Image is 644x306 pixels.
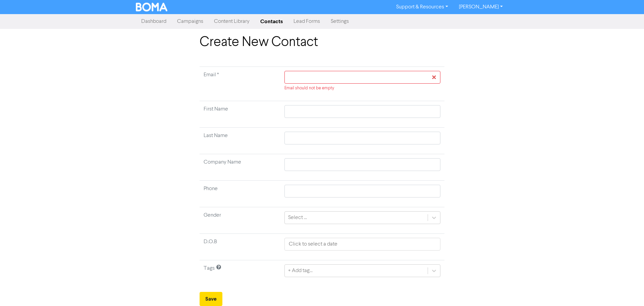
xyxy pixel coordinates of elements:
a: Campaigns [172,15,209,28]
td: Gender [200,207,280,234]
a: Lead Forms [288,15,325,28]
td: Required [200,67,280,101]
input: Click to select a date [284,238,440,251]
iframe: Chat Widget [610,274,644,306]
td: D.O.B [200,234,280,260]
td: First Name [200,101,280,128]
div: + Add tag... [288,267,313,275]
div: Select ... [288,214,307,222]
a: Content Library [209,15,255,28]
button: Save [200,292,222,306]
a: [PERSON_NAME] [453,2,508,12]
td: Tags [200,260,280,287]
a: Support & Resources [391,2,453,12]
a: Contacts [255,15,288,28]
h1: Create New Contact [200,34,444,50]
img: BOMA Logo [136,3,167,11]
td: Last Name [200,128,280,154]
td: Company Name [200,154,280,181]
div: Email should not be empty [284,85,440,91]
a: Dashboard [136,15,172,28]
a: Settings [325,15,354,28]
td: Phone [200,181,280,207]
